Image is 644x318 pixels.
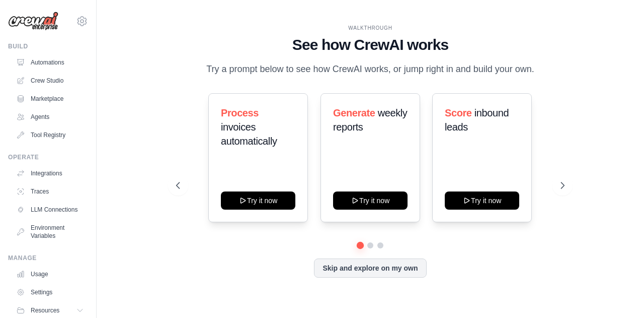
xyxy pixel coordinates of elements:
a: Usage [12,266,88,282]
a: Traces [12,183,88,200]
span: Resources [31,306,59,314]
p: Try a prompt below to see how CrewAI works, or jump right in and build your own. [201,62,539,77]
span: Score [445,107,472,118]
div: Operate [8,153,88,161]
a: Automations [12,54,88,71]
img: Logo [8,12,58,31]
a: Crew Studio [12,73,88,89]
button: Try it now [445,192,519,210]
span: Process [221,107,259,118]
a: Integrations [12,165,88,181]
div: WALKTHROUGH [176,24,564,32]
a: LLM Connections [12,202,88,218]
a: Marketplace [12,91,88,107]
span: weekly reports [333,107,407,133]
span: inbound leads [445,107,509,133]
a: Environment Variables [12,220,88,244]
button: Try it now [333,192,408,210]
button: Try it now [221,192,295,210]
h1: See how CrewAI works [176,36,564,54]
span: invoices automatically [221,121,277,147]
button: Skip and explore on my own [314,259,426,278]
span: Generate [333,107,375,118]
a: Tool Registry [12,127,88,143]
a: Settings [12,284,88,300]
a: Agents [12,109,88,125]
div: Manage [8,254,88,262]
div: Build [8,42,88,50]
